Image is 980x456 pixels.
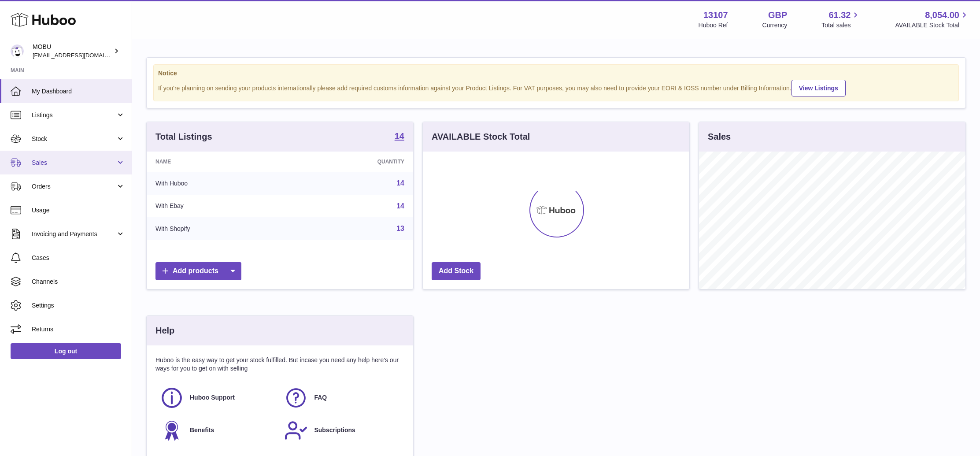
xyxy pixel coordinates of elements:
[895,9,969,30] a: 8,054.00 AVAILABLE Stock Total
[699,21,728,30] div: Huboo Ref
[33,52,129,59] span: [EMAIL_ADDRESS][DOMAIN_NAME]
[32,254,125,262] span: Cases
[32,278,125,286] span: Channels
[314,393,327,402] span: FAQ
[432,262,481,280] a: Add Stock
[284,386,399,410] a: FAQ
[190,393,235,402] span: Huboo Support
[284,419,399,442] a: Subscriptions
[147,172,290,195] td: With Huboo
[158,69,954,78] strong: Notice
[11,343,121,359] a: Log out
[821,9,861,30] a: 61.32 Total sales
[768,9,787,21] strong: GBP
[828,9,851,21] span: 61.32
[395,132,404,141] strong: 14
[791,80,846,96] a: View Listings
[708,131,731,143] h3: Sales
[32,159,116,167] span: Sales
[32,206,125,215] span: Usage
[32,325,125,334] span: Returns
[396,202,404,210] a: 14
[32,301,125,310] span: Settings
[396,179,404,187] a: 14
[32,135,116,143] span: Stock
[158,78,954,96] div: If you're planning on sending your products internationally please add required customs informati...
[314,426,355,434] span: Subscriptions
[155,356,404,373] p: Huboo is the easy way to get your stock fulfilled. But incase you need any help here's our ways f...
[33,43,112,59] div: MOBU
[762,21,788,30] div: Currency
[32,87,125,96] span: My Dashboard
[147,152,290,172] th: Name
[160,419,275,442] a: Benefits
[290,152,413,172] th: Quantity
[147,195,290,218] td: With Ebay
[395,132,404,142] a: 14
[32,230,116,238] span: Invoicing and Payments
[160,386,275,410] a: Huboo Support
[155,262,241,280] a: Add products
[432,131,530,143] h3: AVAILABLE Stock Total
[32,111,116,119] span: Listings
[155,131,212,143] h3: Total Listings
[821,21,861,30] span: Total sales
[32,182,116,191] span: Orders
[396,225,404,232] a: 13
[190,426,214,434] span: Benefits
[11,44,24,58] img: mo@mobu.co.uk
[147,217,290,240] td: With Shopify
[155,325,174,337] h3: Help
[925,9,959,21] span: 8,054.00
[895,21,969,30] span: AVAILABLE Stock Total
[703,9,728,21] strong: 13107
